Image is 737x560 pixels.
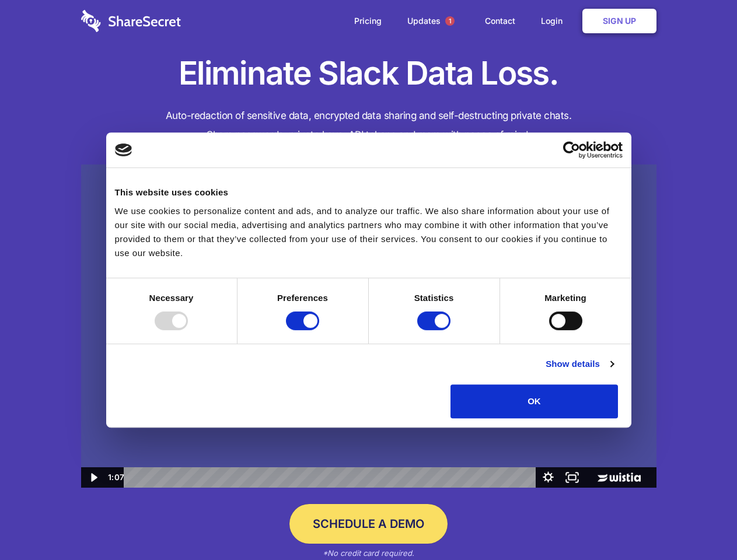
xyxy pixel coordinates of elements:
img: Sharesecret [81,164,656,488]
button: Play Video [81,467,105,488]
a: Usercentrics Cookiebot - opens in a new window [521,141,623,159]
div: This website uses cookies [115,185,623,199]
h4: Auto-redaction of sensitive data, encrypted data sharing and self-destructing private chats. Shar... [81,106,656,145]
h1: Eliminate Slack Data Loss. [81,52,656,94]
button: Show settings menu [536,467,560,488]
a: Show details [546,357,613,371]
a: Contact [473,3,527,39]
strong: Preferences [277,293,328,303]
button: OK [450,384,618,418]
a: Login [529,3,580,39]
img: logo [115,143,132,156]
strong: Necessary [149,293,194,303]
strong: Marketing [544,293,586,303]
em: *No credit card required. [323,548,414,558]
strong: Statistics [414,293,454,303]
a: Sign Up [582,9,656,33]
button: Fullscreen [560,467,584,488]
a: Pricing [343,3,393,39]
a: Schedule a Demo [289,504,448,544]
div: Playbar [133,467,530,488]
span: 1 [445,16,455,26]
img: logo-wordmark-white-trans-d4663122ce5f474addd5e946df7df03e33cb6a1c49d2221995e7729f52c070b2.svg [81,10,181,32]
a: Wistia Logo -- Learn More [584,467,656,488]
div: We use cookies to personalize content and ads, and to analyze our traffic. We also share informat... [115,204,623,260]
